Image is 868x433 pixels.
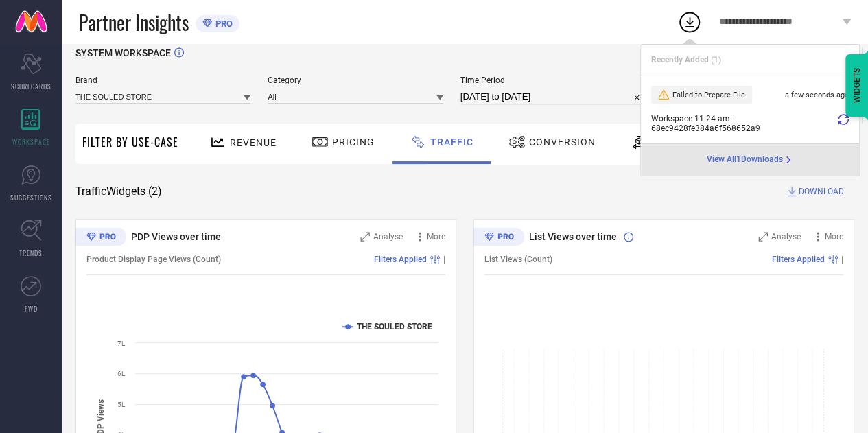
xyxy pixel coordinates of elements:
text: THE SOULED STORE [357,322,432,331]
span: Recently Added ( 1 ) [651,55,721,65]
div: Premium [75,228,126,248]
span: SYSTEM WORKSPACE [75,47,171,58]
span: More [825,232,843,242]
span: Filters Applied [772,255,825,264]
span: Brand [75,75,250,85]
a: View All1Downloads [707,154,794,165]
div: Open download list [677,10,702,34]
span: SUGGESTIONS [10,192,52,202]
span: TRENDS [19,248,43,258]
span: DOWNLOAD [799,185,844,198]
span: | [443,255,445,264]
span: Category [268,75,443,85]
text: 5L [117,401,126,408]
span: | [841,255,843,264]
span: SCORECARDS [11,81,51,91]
span: Partner Insights [79,8,189,36]
span: Analyse [373,232,403,242]
text: 7L [117,340,126,347]
span: Conversion [529,137,596,148]
div: Retry [838,114,849,133]
span: Analyse [771,232,801,242]
input: Select time period [460,89,646,105]
span: FWD [25,303,38,314]
span: WORKSPACE [12,137,50,147]
span: Pricing [332,137,375,148]
text: 6L [117,370,126,377]
span: List Views (Count) [484,255,552,264]
span: PDP Views over time [131,231,221,242]
span: Traffic Widgets ( 2 ) [75,185,162,198]
span: Time Period [460,75,646,85]
span: Filters Applied [374,255,427,264]
span: More [427,232,445,242]
span: Workspace - 11:24-am - 68ec9428fe384a6f568652a9 [651,114,834,133]
span: View All 1 Downloads [707,154,783,165]
span: a few seconds ago [785,91,849,100]
svg: Zoom [758,232,768,242]
svg: Zoom [360,232,370,242]
div: Premium [473,228,524,248]
span: Filter By Use-Case [82,134,178,150]
span: PRO [212,19,233,29]
span: List Views over time [529,231,617,242]
span: Revenue [230,137,277,148]
span: Failed to Prepare File [672,91,745,100]
span: Traffic [430,137,473,148]
div: Open download page [707,154,794,165]
span: Product Display Page Views (Count) [86,255,221,264]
